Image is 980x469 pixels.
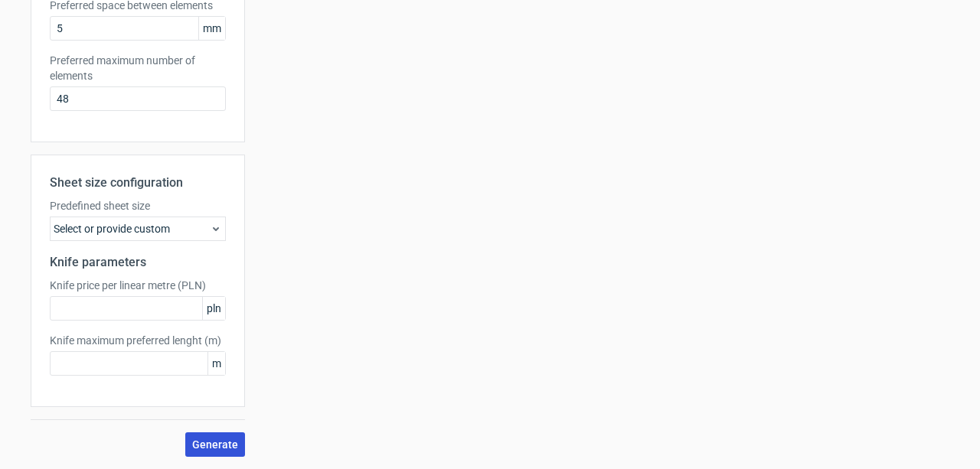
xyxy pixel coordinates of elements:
label: Preferred maximum number of elements [50,53,226,83]
span: Generate [192,439,238,450]
button: Generate [185,432,245,457]
label: Predefined sheet size [50,198,226,213]
label: Knife price per linear metre (PLN) [50,278,226,293]
label: Knife maximum preferred lenght (m) [50,333,226,348]
span: pln [202,297,225,320]
h2: Sheet size configuration [50,174,226,192]
span: mm [198,17,225,40]
h2: Knife parameters [50,253,226,272]
span: m [207,352,225,375]
div: Select or provide custom [50,217,226,241]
